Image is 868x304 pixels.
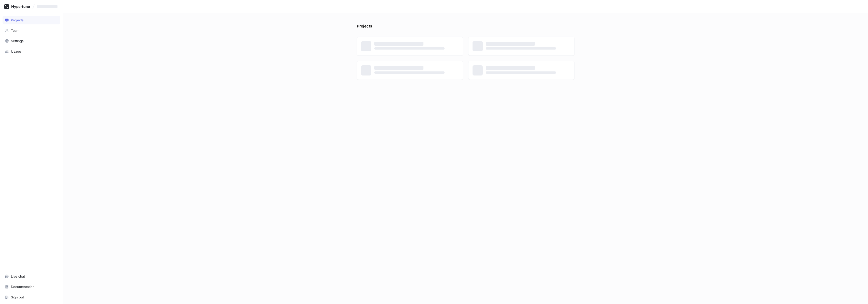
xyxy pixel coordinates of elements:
span: ‌ [374,71,445,74]
a: Projects [3,16,60,24]
span: ‌ [374,42,424,46]
a: Settings [3,37,60,45]
button: ‌ [35,2,62,11]
a: Documentation [3,282,60,291]
span: ‌ [486,71,556,74]
div: Live chat [11,274,25,278]
div: Team [11,28,19,33]
p: Projects [357,23,372,32]
a: Team [3,26,60,35]
span: ‌ [486,47,556,50]
span: ‌ [374,66,424,70]
span: ‌ [486,66,535,70]
div: Settings [11,39,24,43]
div: Sign out [11,295,24,299]
div: Projects [11,18,24,22]
div: Usage [11,49,21,53]
span: ‌ [37,5,57,8]
a: Usage [3,47,60,56]
span: ‌ [374,47,445,50]
div: Documentation [11,285,35,289]
span: ‌ [486,42,535,46]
